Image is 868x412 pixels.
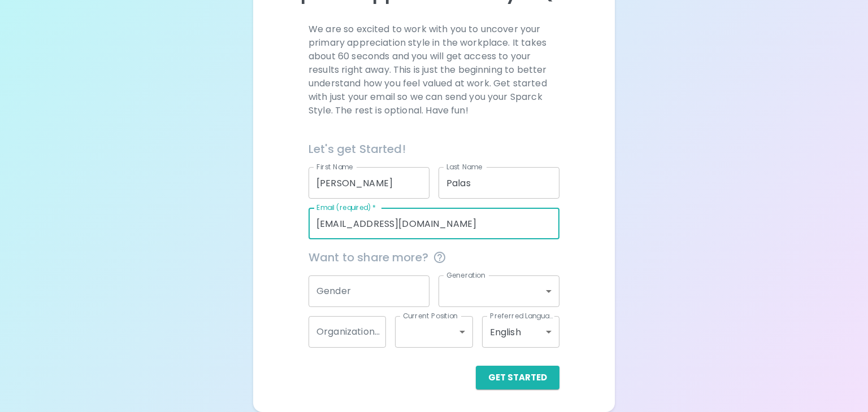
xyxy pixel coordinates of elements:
[316,203,376,212] label: Email (required)
[309,248,559,266] span: Want to share more?
[476,366,559,389] button: Get Started
[403,311,458,321] label: Current Position
[482,316,559,348] div: English
[309,140,559,158] h6: Let's get Started!
[446,270,485,280] label: Generation
[316,162,353,172] label: First Name
[446,162,482,172] label: Last Name
[309,23,559,117] p: We are so excited to work with you to uncover your primary appreciation style in the workplace. I...
[490,311,554,321] label: Preferred Language
[433,251,446,264] svg: This information is completely confidential and only used for aggregated appreciation studies at ...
